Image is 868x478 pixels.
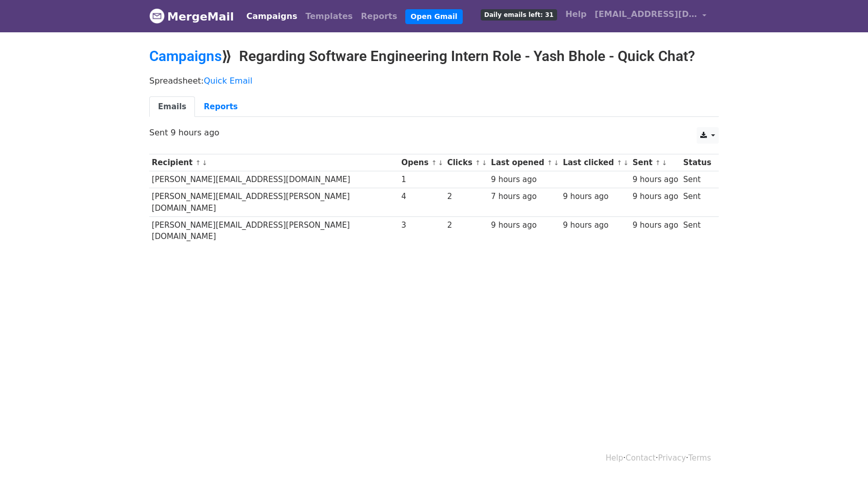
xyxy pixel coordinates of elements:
[149,48,719,65] h2: ⟫ Regarding Software Engineering Intern Role - Yash Bhole - Quick Chat?
[475,159,481,167] a: ↑
[633,191,678,203] div: 9 hours ago
[560,154,630,171] th: Last clicked
[630,154,681,171] th: Sent
[491,174,558,186] div: 9 hours ago
[488,154,560,171] th: Last opened
[658,453,686,463] a: Privacy
[149,75,719,86] p: Spreadsheet:
[688,453,711,463] a: Terms
[401,174,442,186] div: 1
[606,453,623,463] a: Help
[563,220,627,231] div: 9 hours ago
[149,6,234,27] a: MergeMail
[401,220,442,231] div: 3
[681,171,714,188] td: Sent
[681,216,714,245] td: Sent
[481,9,557,21] span: Daily emails left: 31
[445,154,488,171] th: Clicks
[301,6,357,27] a: Templates
[617,159,622,167] a: ↑
[149,48,222,65] a: Campaigns
[482,159,487,167] a: ↓
[590,4,711,28] a: [EMAIL_ADDRESS][DOMAIN_NAME]
[477,4,561,25] a: Daily emails left: 31
[633,174,678,186] div: 9 hours ago
[662,159,667,167] a: ↓
[547,159,553,167] a: ↑
[202,159,207,167] a: ↓
[204,76,252,86] a: Quick Email
[438,159,443,167] a: ↓
[447,220,486,231] div: 2
[242,6,301,27] a: Campaigns
[149,216,399,245] td: [PERSON_NAME][EMAIL_ADDRESS][PERSON_NAME][DOMAIN_NAME]
[399,154,445,171] th: Opens
[401,191,442,203] div: 4
[149,171,399,188] td: [PERSON_NAME][EMAIL_ADDRESS][DOMAIN_NAME]
[195,96,246,117] a: Reports
[405,9,462,24] a: Open Gmail
[626,453,656,463] a: Contact
[149,154,399,171] th: Recipient
[554,159,559,167] a: ↓
[447,191,486,203] div: 2
[563,191,627,203] div: 9 hours ago
[149,96,195,117] a: Emails
[149,127,719,138] p: Sent 9 hours ago
[655,159,661,167] a: ↑
[491,191,558,203] div: 7 hours ago
[561,4,590,25] a: Help
[623,159,629,167] a: ↓
[149,188,399,217] td: [PERSON_NAME][EMAIL_ADDRESS][PERSON_NAME][DOMAIN_NAME]
[681,154,714,171] th: Status
[195,159,201,167] a: ↑
[149,8,165,24] img: MergeMail logo
[633,220,678,231] div: 9 hours ago
[357,6,402,27] a: Reports
[681,188,714,217] td: Sent
[431,159,437,167] a: ↑
[595,8,697,21] span: [EMAIL_ADDRESS][DOMAIN_NAME]
[491,220,558,231] div: 9 hours ago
